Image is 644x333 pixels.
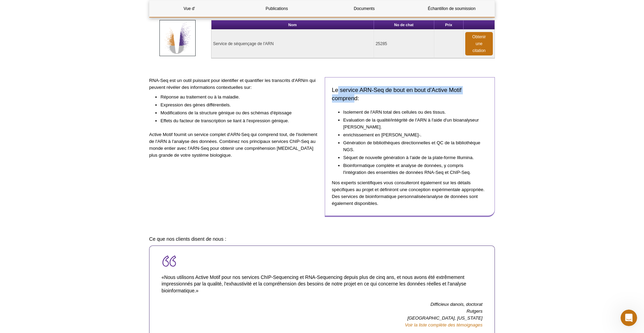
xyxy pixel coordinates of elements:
p: Difficieux danois, doctorat Rutgers [GEOGRAPHIC_DATA], [US_STATE] [162,301,482,329]
a: Documents [324,0,404,17]
td: 25285 [374,30,434,58]
p: «Nous utilisons Active Motif pour nos services ChIP-Sequencing et RNA-Sequencing depuis plus de c... [162,267,482,301]
li: Réponse au traitement ou à la maladie. [160,93,313,101]
li: Effets du facteur de transcription se liant à l'expression génique. [160,116,313,124]
li: Séquet de nouvelle génération à l'aide de la plate-forme Illumina. [343,153,481,161]
p: Active Motif fournit un service complet d'ARN-Seq qui comprend tout, de l'isolement de l'ARN à l'... [149,131,320,159]
h4: Ce que nos clients disent de nous : [149,236,495,242]
li: Expression des gènes différentiels. [160,101,313,108]
a: Vue d' [149,0,229,17]
a: Voir la liste complète des témoignages [405,322,482,327]
li: Bioinformatique complète et analyse de données, y compris l'intégration des ensembles de données ... [343,161,481,176]
li: Isolement de l'ARN total des cellules ou des tissus. [343,108,481,116]
img: ARN-Seq Services [159,20,196,56]
a: Échantillon de soumission [412,0,491,17]
p: Nos experts scientifiques vous consulteront également sur les détails spécifiques au projet et dé... [332,179,488,207]
iframe: Intercom live chat [621,310,637,326]
li: Modifications de la structure génique ou des schémas d'épissage [160,108,313,116]
li: Evaluation de la qualité/intégrité de l'ARN à l'aide d'un bioanalyseur [PERSON_NAME]. [343,116,481,131]
th: No de chat [374,20,434,30]
th: Nom [211,20,374,30]
h3: Le service ARN-Seq de bout en bout d'Active Motif comprend: [332,86,488,103]
th: Prix [434,20,464,30]
td: Service de séquençage de l'ARN [211,30,374,58]
a: Obtenir une citation [465,32,493,55]
p: RNA-Seq est un outil puissant pour identifier et quantifier les transcrits d'ARNm qui peuvent rév... [149,77,320,91]
li: Génération de bibliothèques directionnelles et QC de la bibliothèque NGS. [343,138,481,153]
a: Publications [237,0,316,17]
li: enrichissement en [PERSON_NAME]-. [343,131,481,138]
